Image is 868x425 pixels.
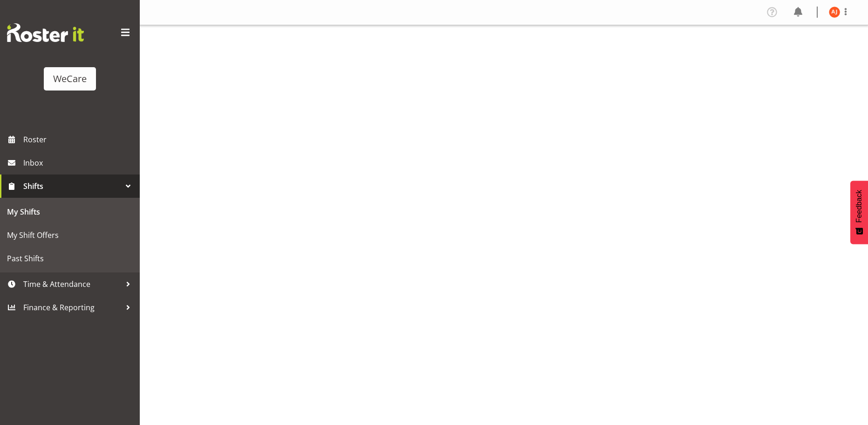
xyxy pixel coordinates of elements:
img: Rosterit website logo [7,23,84,42]
span: My Shifts [7,205,133,219]
button: Feedback - Show survey [850,181,868,244]
span: Finance & Reporting [23,300,121,314]
span: Roster [23,132,135,146]
span: Feedback [855,190,863,223]
a: Past Shifts [2,247,137,270]
span: My Shift Offers [7,228,133,242]
a: My Shift Offers [2,223,137,247]
span: Time & Attendance [23,277,121,291]
div: WeCare [53,72,87,86]
span: Inbox [23,156,135,170]
a: My Shifts [2,200,137,223]
span: Past Shifts [7,251,133,265]
span: Shifts [23,179,121,193]
img: amy-johannsen10467.jpg [829,7,840,18]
